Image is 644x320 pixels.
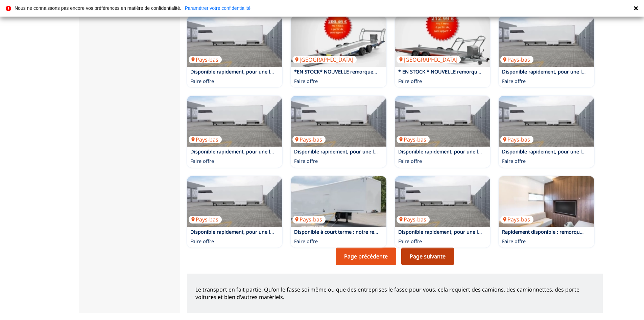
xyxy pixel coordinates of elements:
img: Rapidement disponible : remorque de course avec bureau Anniversaire, peut charger jusqu'à 4 voitures [499,176,594,227]
p: Pays-bas [500,216,533,223]
p: Faire offre [398,78,422,85]
img: Disponible rapidement, pour une livraison rapide, une remorque de course à deux étages comprenant... [395,176,491,227]
img: Disponible rapidement, pour une livraison rapide, une remorque de course à deux étages comprenant... [499,16,594,67]
img: Disponible rapidement, pour une livraison rapide, une remorque de course à deux étages comprenant... [395,96,491,147]
p: Faire offre [190,158,214,165]
p: Faire offre [502,158,526,165]
img: * EN STOCK * NOUVELLE remorque porte voiture BRIAN JAMES A TRANSPORTER 5,50mx2,10m neuve [395,16,491,67]
p: Faire offre [398,238,422,245]
p: Pays-bas [189,56,222,63]
p: Nous ne connaissons pas encore vos préférences en matière de confidentialité. [15,6,181,10]
img: Disponible rapidement, pour une livraison rapide, une remorque de course à deux étages comprenant... [187,176,283,227]
a: Disponible rapidement, pour une livraison rapide, une remorque de course à deux étages comprenant... [190,68,599,75]
p: Pays-bas [189,136,222,143]
a: Disponible à court terme : notre remorque Do it Yourself avec un espace vide sur le col de cygne ... [294,229,553,235]
p: Pays-bas [397,216,430,223]
a: Page précédente [336,248,396,265]
p: Faire offre [294,78,318,85]
p: Faire offre [190,78,214,85]
p: Faire offre [502,78,526,85]
a: Disponible rapidement, pour une livraison rapide, une remorque de course à deux étages comprenant... [190,229,599,235]
a: * EN STOCK * NOUVELLE remorque porte voiture [PERSON_NAME] A TRANSPORTER 5,50mx2,10m neuve [398,68,637,75]
a: *EN STOCK* NOUVELLE remorque porte voiture [PERSON_NAME] A TRANSPORTER 5mx2,10m neuve [294,68,524,75]
p: Pays-bas [189,216,222,223]
p: Faire offre [502,238,526,245]
img: Disponible rapidement, pour une livraison rapide, une remorque de course à deux étages comprenant... [187,96,283,147]
p: Pays-bas [500,56,533,63]
p: Faire offre [190,238,214,245]
a: * EN STOCK * NOUVELLE remorque porte voiture BRIAN JAMES A TRANSPORTER 5,50mx2,10m neuve[GEOGRAPH... [395,16,491,67]
p: Faire offre [398,158,422,165]
p: Faire offre [294,238,318,245]
p: Le transport en fait partie. Qu'on le fasse soi même ou que des entreprises le fasse pour vous, c... [195,286,594,301]
a: Page suivante [401,248,454,265]
a: Rapidement disponible : remorque de course avec bureau Anniversaire, peut charger jusqu'à 4 voitu... [499,176,594,227]
img: Disponible rapidement, pour une livraison rapide, une remorque de course à deux étages comprenant... [291,96,386,147]
a: Paramétrer votre confidentialité [185,6,251,10]
p: [GEOGRAPHIC_DATA] [292,56,357,63]
img: Disponible rapidement, pour une livraison rapide, une remorque de course à deux étages comprenant... [499,96,594,147]
p: Pays-bas [500,136,533,143]
p: Pays-bas [397,136,430,143]
p: Pays-bas [292,136,326,143]
img: Disponible à court terme : notre remorque Do it Yourself avec un espace vide sur le col de cygne ... [291,176,386,227]
img: Disponible rapidement, pour une livraison rapide, une remorque de course à deux étages comprenant... [187,16,283,67]
a: *EN STOCK* NOUVELLE remorque porte voiture BRIAN JAMES A TRANSPORTER 5mx2,10m neuve[GEOGRAPHIC_DATA] [291,16,386,67]
a: Disponible rapidement, pour une livraison rapide, une remorque de course à deux étages comprenant... [190,148,599,155]
img: *EN STOCK* NOUVELLE remorque porte voiture BRIAN JAMES A TRANSPORTER 5mx2,10m neuve [291,16,386,67]
p: [GEOGRAPHIC_DATA] [397,56,461,63]
p: Faire offre [294,158,318,165]
p: Pays-bas [292,216,326,223]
